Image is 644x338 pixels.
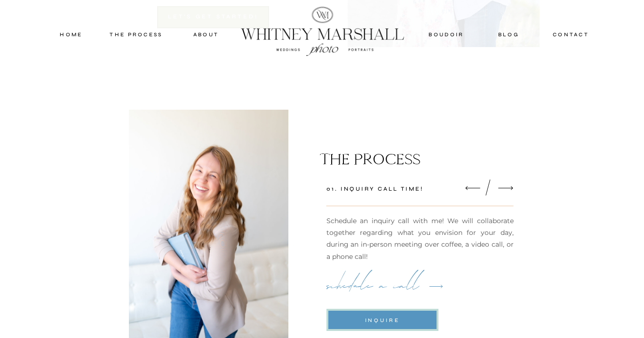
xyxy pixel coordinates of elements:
[167,12,260,22] a: let's get started!
[326,316,438,324] a: inquire
[183,30,230,39] a: about
[320,150,505,168] p: The process
[326,215,514,263] p: Schedule an inquiry call with me! We will collaborate together regarding what you envision for yo...
[428,30,466,39] a: boudoir
[51,30,92,39] a: home
[488,30,530,39] a: blog
[108,30,165,39] a: THE PROCESS
[549,30,593,39] a: contact
[326,280,419,292] a: schedule a call
[326,184,455,194] p: 01. inquiry Call Time!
